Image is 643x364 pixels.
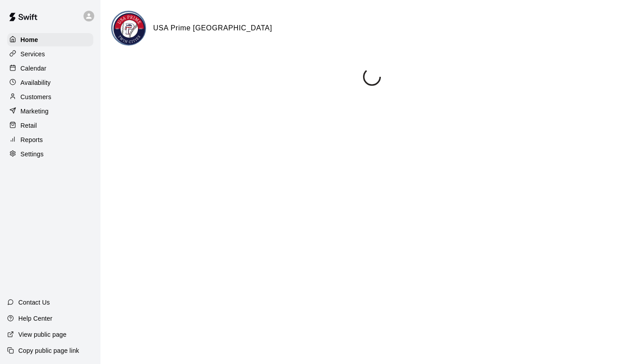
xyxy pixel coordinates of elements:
[18,314,52,323] p: Help Center
[7,105,93,118] a: Marketing
[7,90,93,104] a: Customers
[153,22,272,34] h6: USA Prime [GEOGRAPHIC_DATA]
[7,147,93,161] a: Settings
[21,150,44,159] p: Settings
[21,50,45,59] p: Services
[7,62,93,75] a: Calendar
[21,135,43,144] p: Reports
[21,107,49,116] p: Marketing
[7,33,93,46] a: Home
[113,12,146,46] img: USA Prime Twin Cities logo
[21,78,51,87] p: Availability
[7,133,93,146] a: Reports
[21,35,38,44] p: Home
[21,121,37,130] p: Retail
[18,330,67,339] p: View public page
[21,92,51,101] p: Customers
[7,76,93,89] a: Availability
[7,47,93,61] a: Services
[18,298,50,307] p: Contact Us
[18,346,79,355] p: Copy public page link
[21,64,46,73] p: Calendar
[7,119,93,132] a: Retail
